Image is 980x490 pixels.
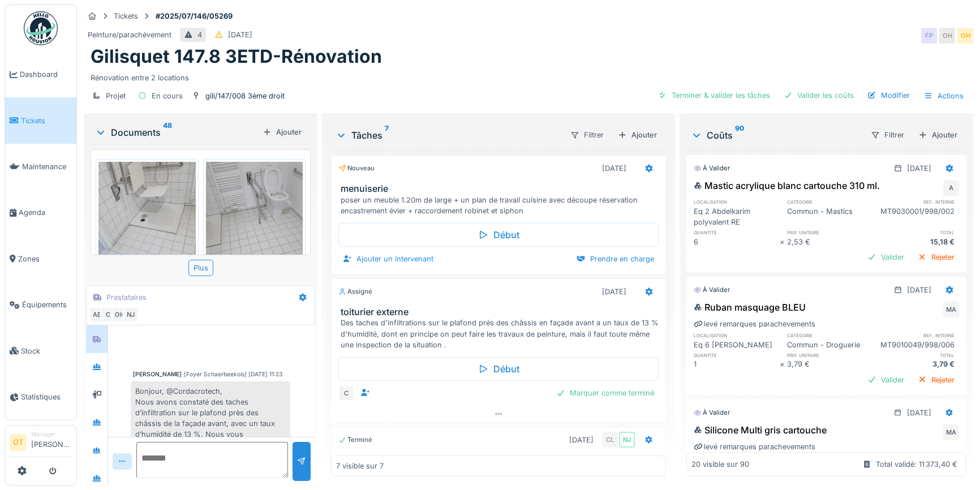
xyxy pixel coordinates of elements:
div: Commun - Mastics [787,206,873,227]
span: Tickets [21,115,72,126]
div: Début [338,357,659,381]
div: 1 [694,359,780,369]
div: [DATE] [602,163,626,174]
div: Total validé: 11 373,40 € [876,459,957,470]
a: Zones [5,236,76,282]
div: Documents [95,126,258,139]
img: a9ytq688go52bgpvxuhggp6t5d9g [206,162,303,291]
div: Prestataires [106,292,147,303]
div: [DATE] [228,29,252,40]
img: nsq47g12zzpgyf1jieubdsivmk3g [98,162,196,291]
div: Tâches [336,128,561,142]
div: Silicone Multi gris cartouche [694,423,827,437]
div: MA [943,302,959,317]
div: Assigné [338,287,372,296]
div: Nouveau [338,164,375,173]
div: MT9030001/998/002 [873,206,959,227]
div: Valider les coûts [779,88,858,103]
h6: prix unitaire [787,351,873,359]
div: Prendre en charge [572,251,659,267]
div: Mastic acrylique blanc cartouche 310 ml. [694,179,880,192]
div: Ruban masquage BLEU [694,300,806,314]
div: Filtrer [565,127,609,143]
a: Agenda [5,190,76,235]
div: MT9010049/998/006 [873,339,959,350]
div: C [338,385,354,401]
div: Ajouter [613,127,661,143]
a: Stock [5,328,76,373]
h6: quantité [694,351,780,359]
div: Projet [106,91,126,101]
div: À valider [694,285,730,295]
strong: #2025/07/146/05269 [151,11,237,22]
div: × [780,359,787,369]
div: 4 [197,29,202,40]
div: Début [338,223,659,247]
div: MA [943,424,959,440]
div: À valider [694,164,730,173]
div: Terminer & valider les tâches [654,88,775,103]
div: À valider [694,408,730,418]
h6: localisation [694,198,780,205]
h6: quantité [694,229,780,236]
sup: 48 [163,126,172,139]
div: Ajouter [914,127,962,143]
div: A [943,180,959,196]
div: Marquer comme terminé [552,385,659,401]
a: Maintenance [5,144,76,190]
img: Badge_color-CXgf-gQk.svg [24,11,58,45]
div: Rejeter [913,250,959,265]
div: Tickets [114,11,138,22]
a: Équipements [5,282,76,328]
div: [DATE] [907,163,931,174]
div: levé remarques parachevements [694,441,815,452]
div: Valider [863,250,909,265]
sup: 90 [735,128,745,142]
div: gili/147/008 3ème droit [205,91,285,101]
div: [PERSON_NAME] [133,370,182,379]
div: C [100,307,116,323]
div: [Foyer Schaerbeekois] [DATE] 11:23 [184,370,282,379]
span: Agenda [19,207,72,218]
div: Manager [31,430,72,439]
div: 15,18 € [873,237,959,247]
h6: ref. interne [873,198,959,205]
div: OH [957,28,973,44]
div: 2,53 € [787,237,873,247]
h6: total [873,229,959,236]
a: OT Manager[PERSON_NAME] [10,430,72,457]
div: 3,79 € [787,359,873,369]
li: [PERSON_NAME] [31,430,72,454]
div: [DATE] [907,285,931,295]
div: [DATE] [907,407,931,418]
div: Plus [188,260,213,276]
div: Rejeter [913,372,959,388]
h6: total [873,351,959,359]
span: Dashboard [20,69,72,80]
div: Eq 2 Abdelkarim polyvalent RE [694,206,780,227]
div: Actions [919,88,969,104]
h6: catégorie [787,198,873,205]
div: Rénovation entre 2 locations [91,68,966,83]
div: [DATE] [602,286,626,297]
div: 7 visible sur 7 [336,461,384,471]
div: 20 visible sur 90 [691,459,749,470]
h6: localisation [694,332,780,339]
div: Modifier [863,88,914,103]
span: Statistiques [21,392,72,402]
h3: menuiserie [341,183,661,194]
li: OT [10,434,27,451]
div: levé remarques parachevements [694,319,815,329]
div: Filtrer [866,127,909,143]
div: × [780,237,787,247]
div: AB [89,307,105,323]
div: poser un meuble 1.20m de large + un plan de travail cuisine avec découpe réservation encastrement... [341,195,661,216]
h6: prix unitaire [787,229,873,236]
a: Dashboard [5,51,76,97]
div: [DATE] [569,435,594,445]
div: Coûts [691,128,861,142]
span: Zones [18,253,72,264]
h3: toiturier externe [341,307,661,317]
a: Tickets [5,97,76,143]
div: NJ [123,307,139,323]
